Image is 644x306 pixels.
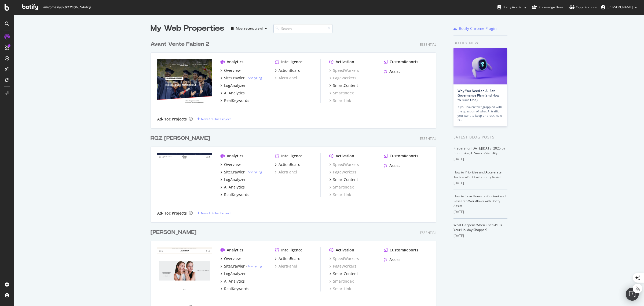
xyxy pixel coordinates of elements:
div: CustomReports [376,247,404,253]
div: SmartLink [315,192,337,197]
a: Analyzing [234,76,248,80]
div: Intelligence [267,247,288,253]
a: SmartIndex [315,184,340,190]
div: Essential [406,136,422,141]
a: [PERSON_NAME] [137,229,185,236]
a: RealKeywords [206,286,235,291]
a: SmartContent [315,83,344,88]
div: [DATE] [440,157,493,162]
div: - [232,76,248,80]
div: PageWorkers [315,264,342,269]
a: CustomReports [370,153,404,159]
div: LogAnalyzer [210,83,232,88]
a: SiteCrawler- Analyzing [206,264,248,269]
div: SmartContent [319,83,344,88]
img: rqz-galerieslafayette.com [143,153,198,197]
img: Why You Need an AI Bot Governance Plan (and How to Build One) [440,48,493,84]
a: LogAnalyzer [206,83,232,88]
span: Welcome back, [PERSON_NAME] ! [28,5,77,9]
div: LogAnalyzer [210,177,232,182]
div: Knowledge Base [518,5,549,10]
div: RQZ [PERSON_NAME] [137,134,196,142]
a: ActionBoard [261,68,287,73]
div: - [232,170,248,174]
div: Latest Blog Posts [440,134,493,140]
div: [DATE] [440,181,493,186]
div: CustomReports [376,153,404,159]
div: Activation [322,247,340,253]
a: New Ad-Hoc Project [183,211,217,215]
div: ActionBoard [265,256,287,261]
a: New Ad-Hoc Project [183,117,217,121]
img: louispion.fr [143,247,198,291]
div: Assist [375,257,386,262]
div: Most recent crawl [222,27,249,30]
span: Olivier Job [594,5,619,9]
a: Overview [206,256,227,261]
a: Botify Chrome Plugin [440,26,483,31]
a: AI Analytics [206,184,231,190]
div: SmartContent [319,271,344,276]
div: Ad-Hoc Projects [143,116,173,122]
a: Analyzing [234,170,248,174]
button: [PERSON_NAME] [583,3,627,12]
a: LogAnalyzer [206,271,232,276]
a: SmartIndex [315,90,340,96]
a: How to Save Hours on Content and Research Workflows with Botify Assist [440,194,492,208]
div: Open Intercom Messenger [612,288,625,301]
a: ActionBoard [261,256,287,261]
div: Organizations [555,5,583,10]
a: Prepare for [DATE][DATE] 2025 by Prioritizing AI Search Visibility [440,146,491,155]
div: Open Intercom Messenger [626,288,639,301]
div: Botify Academy [484,5,512,10]
div: New Ad-Hoc Project [187,211,217,215]
a: Avant Vente Fabien 2 [137,40,197,48]
a: SpeedWorkers [315,68,345,73]
div: RealKeywords [210,98,235,103]
a: RealKeywords [206,98,235,103]
div: ActionBoard [265,162,287,167]
div: SiteCrawler [210,264,231,269]
a: PageWorkers [315,169,342,175]
a: AI Analytics [206,90,231,96]
div: CustomReports [376,59,404,65]
div: ActionBoard [265,68,287,73]
div: If you haven’t yet grappled with the question of what AI traffic you want to keep or block, now is… [444,105,489,122]
div: New Ad-Hoc Project [187,117,217,121]
a: Overview [206,162,227,167]
a: SmartLink [315,286,337,291]
a: SmartContent [315,177,344,182]
div: Essential [406,230,422,235]
a: SpeedWorkers [315,256,345,261]
div: Activation [322,153,340,159]
div: RealKeywords [210,286,235,291]
a: ActionBoard [261,162,287,167]
a: SpeedWorkers [315,162,345,167]
input: Search [259,24,319,33]
div: Overview [210,68,227,73]
a: SiteCrawler- Analyzing [206,75,248,81]
div: AlertPanel [261,264,283,269]
div: [DATE] [440,209,493,214]
div: SmartIndex [315,279,340,284]
a: Assist [370,69,386,74]
div: [DATE] [440,233,493,238]
div: Assist [375,69,386,74]
a: CustomReports [370,247,404,253]
div: Intelligence [267,59,288,65]
div: AlertPanel [261,75,283,81]
a: LogAnalyzer [206,177,232,182]
a: RQZ [PERSON_NAME] [137,134,198,142]
div: SiteCrawler [210,169,231,175]
a: AlertPanel [261,169,283,175]
a: How to Prioritize and Accelerate Technical SEO with Botify Assist [440,170,488,179]
div: LogAnalyzer [210,271,232,276]
div: Activation [322,59,340,65]
a: What Happens When ChatGPT Is Your Holiday Shopper? [440,223,488,232]
div: SiteCrawler [210,75,231,81]
div: My Web Properties [137,23,210,34]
